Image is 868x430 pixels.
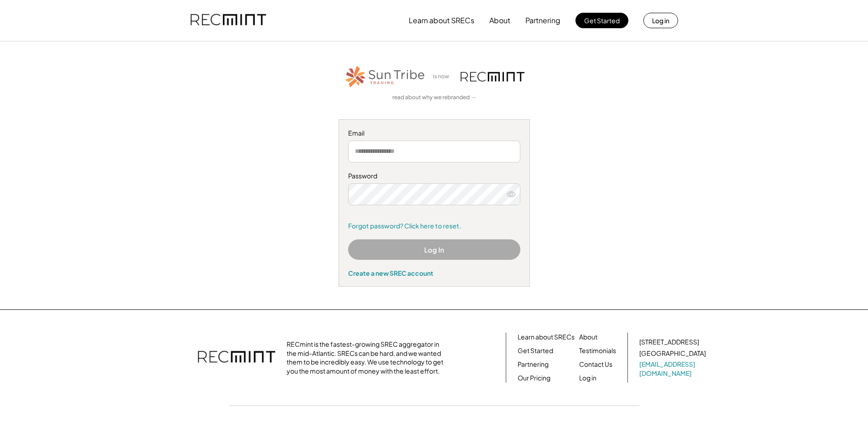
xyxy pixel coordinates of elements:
div: is now [431,73,456,81]
a: Forgot password? Click here to reset. [348,222,520,231]
img: recmint-logotype%403x.png [190,5,266,36]
a: [EMAIL_ADDRESS][DOMAIN_NAME] [639,360,708,378]
div: [GEOGRAPHIC_DATA] [639,349,706,358]
button: Log In [348,239,520,260]
button: Partnering [525,11,560,30]
button: Learn about SRECs [409,11,474,30]
div: Password [348,172,520,181]
a: Partnering [518,360,549,369]
a: read about why we rebranded → [392,94,476,101]
a: Get Started [518,346,553,355]
div: Create a new SREC account [348,269,520,277]
img: STT_Horizontal_Logo%2B-%2BColor.png [344,64,426,89]
a: Log in [579,374,596,383]
div: RECmint is the fastest-growing SREC aggregator in the mid-Atlantic. SRECs can be hard, and we wan... [287,340,448,375]
div: [STREET_ADDRESS] [639,338,699,347]
img: recmint-logotype%403x.png [198,342,275,374]
a: Testimonials [579,346,616,355]
a: About [579,333,597,342]
button: Log in [643,13,678,28]
button: About [489,11,510,30]
div: Email [348,129,520,138]
button: Get Started [575,13,628,28]
a: Our Pricing [518,374,550,383]
a: Contact Us [579,360,612,369]
a: Learn about SRECs [518,333,575,342]
img: recmint-logotype%403x.png [461,72,524,81]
